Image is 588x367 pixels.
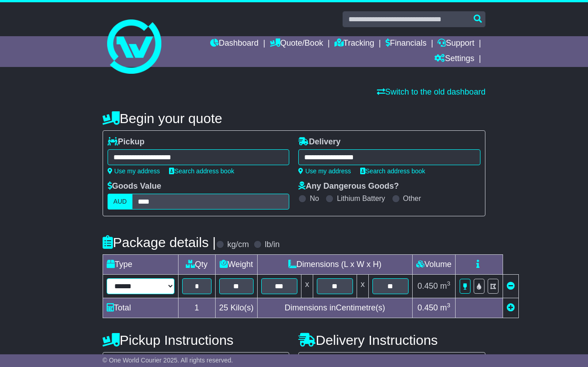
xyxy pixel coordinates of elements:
[412,255,455,275] td: Volume
[357,275,368,298] td: x
[227,240,249,250] label: kg/cm
[386,36,427,52] a: Financials
[440,303,451,312] span: m
[108,194,133,210] label: AUD
[257,255,412,275] td: Dimensions (L x W x H)
[507,281,515,291] a: Remove this item
[169,167,234,175] a: Search address book
[178,255,215,275] td: Qty
[298,137,340,147] label: Delivery
[103,255,178,275] td: Type
[437,36,474,52] a: Support
[360,167,425,175] a: Search address book
[418,281,438,291] span: 0.450
[103,111,485,126] h4: Begin your quote
[103,235,216,250] h4: Package details |
[210,36,259,52] a: Dashboard
[265,240,280,250] label: lb/in
[447,280,451,287] sup: 3
[108,137,145,147] label: Pickup
[337,194,385,203] label: Lithium Battery
[310,194,319,203] label: No
[215,255,257,275] td: Weight
[215,298,257,318] td: Kilo(s)
[434,52,474,67] a: Settings
[403,194,421,203] label: Other
[103,333,290,348] h4: Pickup Instructions
[334,36,374,52] a: Tracking
[103,298,178,318] td: Total
[257,298,412,318] td: Dimensions in Centimetre(s)
[377,87,485,96] a: Switch to the old dashboard
[108,181,161,191] label: Goods Value
[418,303,438,312] span: 0.450
[270,36,323,52] a: Quote/Book
[507,303,515,312] a: Add new item
[108,167,160,175] a: Use my address
[103,357,233,364] span: © One World Courier 2025. All rights reserved.
[219,303,228,312] span: 25
[447,302,451,309] sup: 3
[301,275,313,298] td: x
[440,281,451,291] span: m
[178,298,215,318] td: 1
[298,181,399,191] label: Any Dangerous Goods?
[298,333,485,348] h4: Delivery Instructions
[298,167,351,175] a: Use my address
